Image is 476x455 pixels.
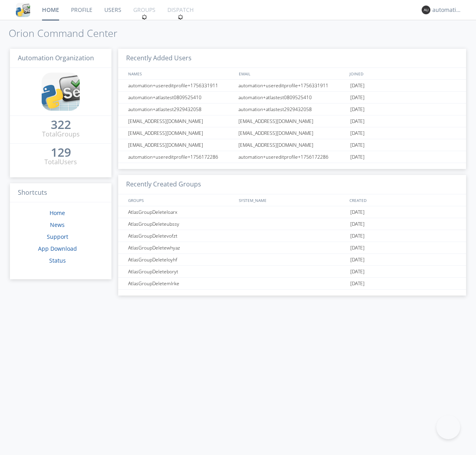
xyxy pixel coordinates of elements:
span: [DATE] [350,115,365,127]
img: spin.svg [178,14,183,20]
div: AtlasGroupDeletevofzt [126,230,236,242]
a: automation+usereditprofile+1756331911automation+usereditprofile+1756331911[DATE] [118,80,466,92]
img: spin.svg [142,14,147,20]
a: App Download [38,245,77,252]
div: AtlasGroupDeleteloarx [126,206,236,218]
a: AtlasGroupDeleteloarx[DATE] [118,206,466,218]
span: [DATE] [350,127,365,139]
div: 129 [51,148,71,156]
a: automation+atlastest2929432058automation+atlastest2929432058[DATE] [118,104,466,115]
span: [DATE] [350,278,365,290]
div: EMAIL [237,68,347,79]
span: [DATE] [350,254,365,266]
div: [EMAIL_ADDRESS][DOMAIN_NAME] [126,127,236,139]
span: [DATE] [350,266,365,278]
div: GROUPS [126,194,235,206]
span: [DATE] [350,80,365,92]
div: CREATED [347,194,459,206]
div: AtlasGroupDeleteboryt [126,266,236,277]
h3: Shortcuts [10,183,111,203]
a: Status [49,257,66,264]
a: AtlasGroupDeletemlrke[DATE] [118,278,466,290]
h3: Recently Created Groups [118,175,466,194]
a: Home [50,209,65,217]
div: Total Groups [42,130,80,139]
a: 322 [51,121,71,130]
div: automation+usereditprofile+1756172286 [126,151,236,163]
span: [DATE] [350,151,365,163]
div: automation+atlas0009 [432,6,462,14]
div: automation+usereditprofile+1756331911 [236,80,348,91]
div: NAMES [126,68,235,79]
div: JOINED [347,68,459,79]
span: Automation Organization [18,54,94,62]
span: [DATE] [350,206,365,218]
a: [EMAIL_ADDRESS][DOMAIN_NAME][EMAIL_ADDRESS][DOMAIN_NAME][DATE] [118,127,466,139]
img: cddb5a64eb264b2086981ab96f4c1ba7 [42,73,80,111]
span: [DATE] [350,139,365,151]
a: AtlasGroupDeleteloyhf[DATE] [118,254,466,266]
div: automation+atlastest0809525410 [236,92,348,103]
span: [DATE] [350,218,365,230]
iframe: Toggle Customer Support [436,415,460,439]
a: AtlasGroupDeletewhyaz[DATE] [118,242,466,254]
div: [EMAIL_ADDRESS][DOMAIN_NAME] [236,115,348,127]
a: 129 [51,148,71,157]
div: automation+atlastest2929432058 [236,104,348,115]
div: [EMAIL_ADDRESS][DOMAIN_NAME] [236,139,348,151]
a: automation+atlastest0809525410automation+atlastest0809525410[DATE] [118,92,466,104]
div: Total Users [44,157,77,167]
div: [EMAIL_ADDRESS][DOMAIN_NAME] [236,127,348,139]
div: [EMAIL_ADDRESS][DOMAIN_NAME] [126,115,236,127]
a: AtlasGroupDeleteboryt[DATE] [118,266,466,278]
div: automation+atlastest2929432058 [126,104,236,115]
div: AtlasGroupDeleteloyhf [126,254,236,265]
div: automation+usereditprofile+1756331911 [126,80,236,91]
div: AtlasGroupDeletewhyaz [126,242,236,253]
span: [DATE] [350,242,365,254]
a: [EMAIL_ADDRESS][DOMAIN_NAME][EMAIL_ADDRESS][DOMAIN_NAME][DATE] [118,115,466,127]
div: 322 [51,121,71,129]
div: automation+atlastest0809525410 [126,92,236,103]
a: Support [47,233,68,240]
a: [EMAIL_ADDRESS][DOMAIN_NAME][EMAIL_ADDRESS][DOMAIN_NAME][DATE] [118,139,466,151]
div: AtlasGroupDeleteubssy [126,218,236,230]
div: SYSTEM_NAME [237,194,347,206]
span: [DATE] [350,92,365,104]
img: 373638.png [422,6,430,14]
h3: Recently Added Users [118,49,466,68]
a: automation+usereditprofile+1756172286automation+usereditprofile+1756172286[DATE] [118,151,466,163]
span: [DATE] [350,104,365,115]
a: AtlasGroupDeleteubssy[DATE] [118,218,466,230]
span: [DATE] [350,230,365,242]
img: cddb5a64eb264b2086981ab96f4c1ba7 [16,3,30,17]
div: automation+usereditprofile+1756172286 [236,151,348,163]
div: [EMAIL_ADDRESS][DOMAIN_NAME] [126,139,236,151]
div: AtlasGroupDeletemlrke [126,278,236,289]
a: AtlasGroupDeletevofzt[DATE] [118,230,466,242]
a: News [50,221,65,228]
